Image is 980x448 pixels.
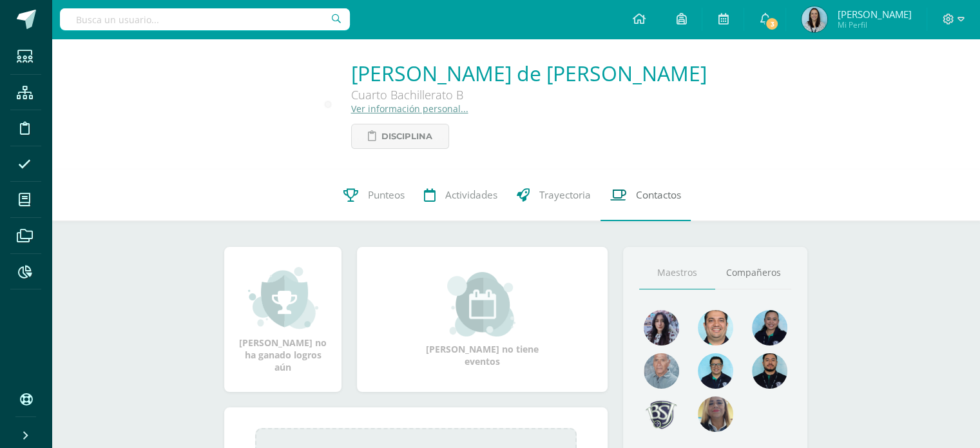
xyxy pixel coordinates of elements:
a: Actividades [414,170,507,221]
img: 4fefb2d4df6ade25d47ae1f03d061a50.png [752,310,787,346]
span: Actividades [445,188,497,202]
div: Cuarto Bachillerato B [351,87,707,102]
img: event_small.png [447,272,517,336]
span: Disciplina [381,124,432,148]
img: 5a6f75ce900a0f7ea551130e923f78ee.png [802,6,827,32]
a: Disciplina [351,124,449,149]
a: Contactos [600,170,691,221]
div: [PERSON_NAME] no tiene eventos [418,272,547,367]
a: Maestros [639,257,715,289]
img: d483e71d4e13296e0ce68ead86aec0b8.png [644,396,679,432]
a: Trayectoria [507,170,600,221]
a: Compañeros [715,257,791,289]
a: Punteos [334,170,414,221]
img: achievement_small.png [248,266,318,330]
img: 55ac31a88a72e045f87d4a648e08ca4b.png [644,353,679,389]
img: aa9857ee84d8eb936f6c1e33e7ea3df6.png [698,396,733,432]
a: [PERSON_NAME] de [PERSON_NAME] [351,59,707,87]
span: [PERSON_NAME] [837,8,911,21]
span: Contactos [636,188,681,202]
img: d220431ed6a2715784848fdc026b3719.png [698,353,733,389]
span: Punteos [368,188,405,202]
img: 677c00e80b79b0324b531866cf3fa47b.png [698,310,733,346]
span: 3 [765,17,779,31]
span: Trayectoria [539,188,591,202]
div: [PERSON_NAME] no ha ganado logros aún [237,266,329,373]
img: 31702bfb268df95f55e840c80866a926.png [644,310,679,346]
input: Busca un usuario... [60,8,350,30]
span: Mi Perfil [837,19,911,30]
a: Ver información personal... [351,102,468,115]
img: 2207c9b573316a41e74c87832a091651.png [752,353,787,389]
